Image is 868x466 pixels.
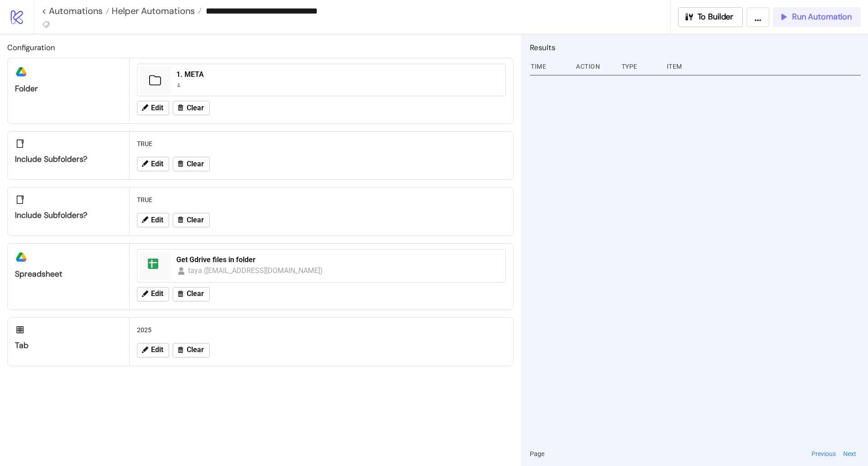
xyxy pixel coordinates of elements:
span: Edit [151,346,163,354]
div: Spreadsheet [15,269,122,279]
a: Helper Automations [109,6,202,15]
h2: Results [530,42,861,53]
button: Edit [137,101,169,115]
button: Edit [137,157,169,171]
div: Item [666,58,861,75]
div: Folder [15,84,122,94]
button: Next [840,449,859,459]
div: Include subfolders? [15,210,122,221]
span: Page [530,449,544,459]
h2: Configuration [7,42,514,53]
button: Run Automation [773,7,861,27]
button: Previous [809,449,839,459]
button: Clear [173,101,210,115]
div: taya ([EMAIL_ADDRESS][DOMAIN_NAME]) [188,265,324,276]
button: ... [746,7,769,27]
span: Clear [187,290,204,298]
button: Edit [137,213,169,227]
div: TRUE [133,135,509,152]
div: Tab [15,340,122,351]
button: Clear [173,213,210,227]
div: Time [530,58,569,75]
span: Run Automation [792,12,852,22]
div: Action [575,58,614,75]
div: 1. META [176,70,500,80]
div: 2025 [133,321,509,339]
button: Clear [173,287,210,301]
span: To Builder [698,12,734,22]
span: Clear [187,216,204,224]
span: Edit [151,216,163,224]
div: Include subfolders? [15,154,122,165]
div: TRUE [133,191,509,208]
div: Type [621,58,660,75]
span: Clear [187,104,204,112]
span: Edit [151,290,163,298]
button: Edit [137,343,169,358]
span: Edit [151,160,163,168]
button: Clear [173,157,210,171]
span: Edit [151,104,163,112]
span: Clear [187,346,204,354]
button: Clear [173,343,210,358]
button: Edit [137,287,169,301]
div: Get Gdrive files in folder [176,255,500,265]
button: To Builder [678,7,743,27]
span: Clear [187,160,204,168]
a: < Automations [42,6,109,15]
span: Helper Automations [109,5,195,17]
